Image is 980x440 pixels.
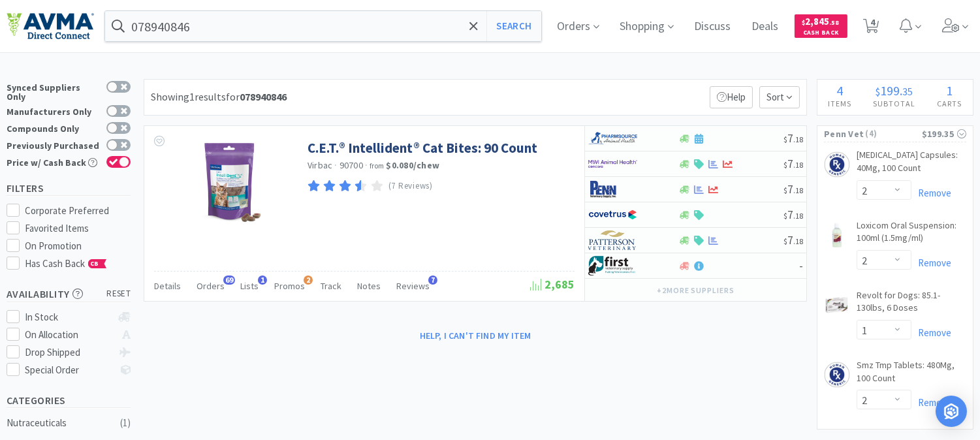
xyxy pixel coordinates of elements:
span: . 18 [793,160,803,170]
span: $ [783,211,787,221]
a: Remove [911,396,951,409]
div: Special Order [25,362,112,378]
span: 35 [903,85,913,98]
span: . 18 [793,185,803,195]
span: . 18 [793,236,803,246]
input: Search by item, sku, manufacturer, ingredient, size... [105,11,541,41]
span: 7 [783,232,803,247]
span: Notes [357,280,381,292]
div: Price w/ Cash Back [7,156,100,167]
button: +2more suppliers [650,281,741,300]
img: 9e9b17e381164ebe8e613b32dfaf305f_163997.png [824,362,850,388]
h4: Subtotal [862,97,926,110]
span: reset [107,287,131,301]
div: Manufacturers Only [7,105,100,116]
div: On Allocation [25,327,112,343]
span: $ [783,236,787,246]
strong: $0.080 / chew [387,159,440,171]
span: ( 4 ) [864,127,921,140]
span: Reviews [396,280,430,292]
button: Help, I can't find my item [412,324,539,347]
img: e1133ece90fa4a959c5ae41b0808c578_9.png [588,180,637,199]
a: Loxicom Oral Suspension: 100ml (1.5mg/ml) [857,219,966,250]
div: Showing 1 results [151,89,287,106]
span: 1 [947,82,953,99]
img: f6b2451649754179b5b4e0c70c3f7cb0_2.png [588,154,637,174]
span: Has Cash Back [25,257,107,270]
img: 77fca1acd8b6420a9015268ca798ef17_1.png [588,205,637,225]
span: · [365,159,368,171]
span: 7 [783,156,803,171]
span: - [799,258,803,273]
div: On Promotion [25,238,131,254]
a: Smz Tmp Tablets: 480Mg, 100 Count [857,359,966,390]
div: ( 1 ) [120,415,131,431]
div: Drop Shipped [25,345,112,360]
div: Open Intercom Messenger [936,396,967,427]
span: Lists [240,280,259,292]
a: $2,845.58Cash Back [795,8,847,44]
span: 7 [783,181,803,196]
span: Orders [197,280,225,292]
a: Virbac [308,159,333,171]
div: Previously Purchased [7,139,100,150]
div: Compounds Only [7,122,100,133]
span: . 58 [830,18,840,27]
a: Deals [747,21,784,33]
span: 2 [304,275,313,285]
a: Revolt for Dogs: 85.1-130lbs, 6 Doses [857,289,966,320]
span: $ [783,160,787,170]
span: 2,845 [802,15,840,27]
span: 7 [783,207,803,222]
span: $ [876,85,881,98]
span: Details [154,280,181,292]
strong: 078940846 [240,90,287,103]
span: Track [321,280,341,292]
span: 90700 [340,159,363,171]
a: 4 [858,22,885,34]
img: 7915dbd3f8974342a4dc3feb8efc1740_58.png [588,129,637,148]
a: Remove [911,257,951,269]
span: 199 [881,82,900,99]
a: C.E.T.® Intellident® Cat Bites: 90 Count [308,139,537,157]
span: Promos [274,280,305,292]
span: · [335,159,338,171]
span: . 18 [793,211,803,221]
div: $199.35 [922,127,966,141]
span: 7 [428,275,437,285]
span: Cash Back [802,29,840,38]
img: d5fe024a6e654360b75828a6bd307773_157879.png [824,222,850,248]
div: In Stock [25,309,112,325]
span: Penn Vet [824,127,864,141]
img: f5e969b455434c6296c6d81ef179fa71_3.png [588,230,637,250]
span: from [370,161,384,170]
span: 1 [258,275,267,285]
span: for [226,90,287,103]
span: $ [783,185,787,195]
a: Remove [911,187,951,199]
a: Discuss [689,21,736,33]
span: 69 [223,275,235,285]
a: Remove [911,326,951,339]
img: 9d81498a3f4544068c443d4cd10177f9_393366.jpg [187,139,272,224]
span: 4 [837,82,844,99]
h5: Availability [7,287,131,302]
h4: Carts [926,97,973,110]
span: $ [802,18,806,27]
span: Sort [759,86,800,108]
h5: Categories [7,393,131,408]
p: Help [710,86,753,108]
h4: Items [817,97,862,110]
img: 67d67680309e4a0bb49a5ff0391dcc42_6.png [588,256,637,275]
div: . [862,84,926,97]
h5: Filters [7,181,131,196]
span: CB [89,260,102,268]
img: e4e33dab9f054f5782a47901c742baa9_102.png [7,12,94,40]
div: Synced Suppliers Only [7,81,100,101]
a: [MEDICAL_DATA] Capsules: 40Mg, 100 Count [857,149,966,180]
div: Nutraceuticals [7,415,112,431]
p: (7 Reviews) [388,180,433,193]
span: $ [783,134,787,144]
span: 7 [783,131,803,146]
img: d747737d40cd4c3b844aa8aa5a3feb80_390378.png [824,292,850,318]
